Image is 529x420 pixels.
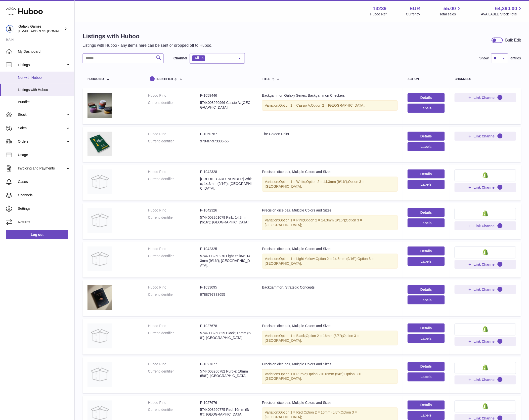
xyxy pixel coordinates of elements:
button: Labels [408,104,445,113]
span: Option 2 = 14.3mm (9/16”); [304,218,346,222]
img: Backgammon Galaxy Series, Backgammon Checkers [88,93,112,118]
span: Returns [18,220,71,224]
span: identifier [157,78,173,81]
button: Link Channel [455,285,516,294]
span: Listings [18,63,65,67]
dd: P-1042326 [200,208,252,213]
a: Details [408,324,445,333]
span: Orders [18,139,65,144]
span: Link Channel [474,378,496,382]
div: Huboo Ref [370,12,387,17]
span: Option 2 = [GEOGRAPHIC_DATA]; [311,103,365,107]
dd: P-1042328 [200,169,252,174]
div: Variation: [262,331,397,346]
a: Details [408,247,445,255]
button: Labels [408,142,445,151]
div: Precision dice pair, Multiple Colors and Sizes [262,169,397,174]
img: Precision dice pair, Multiple Colors and Sizes [88,208,112,233]
dt: Current identifier [148,139,200,144]
div: Variation: [262,369,397,384]
span: Link Channel [474,185,496,190]
label: Show [480,56,489,61]
dd: 5744003260270 Light Yellow; 14.3mm (9/16”); [GEOGRAPHIC_DATA]; [200,254,252,268]
span: entries [511,56,521,61]
dd: P-1050767 [200,132,252,136]
button: Link Channel [455,376,516,384]
span: Option 2 = 14.3mm (9/16”); [316,257,357,261]
img: rasmussentue@gmail.com [6,25,13,33]
img: shopify-small.png [483,365,488,371]
strong: 13239 [373,5,387,12]
a: Details [408,285,445,294]
span: Bundles [18,100,71,104]
span: Option 3 = [GEOGRAPHIC_DATA]; [265,334,359,342]
a: Details [408,401,445,410]
img: shopify-small.png [483,172,488,178]
span: Option 1 = Purple; [279,372,307,376]
span: Invoicing and Payments [18,166,65,171]
a: Log out [6,230,68,239]
dd: P-1033095 [200,285,252,290]
span: Option 2 = 16mm (5/8"); [306,334,343,338]
button: Labels [408,334,445,343]
span: Channels [18,193,71,198]
dd: P-1027678 [200,324,252,328]
div: Variation: [262,100,397,111]
span: Option 1 = Black; [279,334,306,338]
dd: 9788797333655 [200,292,252,297]
span: [EMAIL_ADDRESS][DOMAIN_NAME] [18,29,73,33]
dd: P-1059446 [200,93,252,98]
img: Precision dice pair, Multiple Colors and Sizes [88,362,112,387]
span: Usage [18,153,71,157]
h1: Listings with Huboo [83,32,213,40]
button: Labels [408,295,445,304]
div: Backgammon Galaxy Series, Backgammon Checkers [262,93,397,98]
img: The Golden Point [88,132,112,156]
a: 55.00 Total sales [440,5,462,17]
span: 55.00 [443,5,456,12]
img: shopify-small.png [483,249,488,255]
a: Details [408,93,445,102]
dt: Huboo P no [148,247,200,251]
span: Option 1 = Pink; [279,218,304,222]
span: Settings [18,206,71,211]
button: Labels [408,218,445,227]
dt: Huboo P no [148,362,200,367]
dt: Current identifier [148,254,200,268]
span: All [194,56,199,60]
a: Details [408,132,445,141]
dt: Current identifier [148,369,200,379]
dd: P-1042325 [200,247,252,251]
span: Option 1 = Light Yellow; [279,257,316,261]
a: Details [408,362,445,371]
img: Backgammon, Strategic Concepts [88,285,112,310]
dt: Huboo P no [148,93,200,98]
strong: EUR [410,5,420,12]
div: Precision dice pair, Multiple Colors and Sizes [262,362,397,367]
button: Link Channel [455,132,516,141]
img: shopify-small.png [483,326,488,332]
dd: 5744003260966 Cassio A; [GEOGRAPHIC_DATA]; [200,100,252,110]
a: Details [408,169,445,178]
span: Option 1 = White; [279,180,306,184]
button: Link Channel [455,221,516,230]
dd: 5744003260782 Purple; 16mm (5/8"); [GEOGRAPHIC_DATA]; [200,369,252,379]
dt: Current identifier [148,177,200,191]
span: AVAILABLE Stock Total [481,12,523,17]
span: Option 2 = 16mm (5/8”); [304,411,341,415]
dt: Huboo P no [148,208,200,213]
img: Precision dice pair, Multiple Colors and Sizes [88,169,112,194]
div: Bulk Edit [505,38,521,43]
button: Link Channel [455,260,516,269]
dt: Current identifier [148,100,200,110]
dd: P-1027677 [200,362,252,367]
a: 64,390.00 AVAILABLE Stock Total [481,5,523,17]
span: Link Channel [474,287,496,292]
span: Huboo no [88,78,104,81]
dd: P-1027676 [200,401,252,405]
img: shopify-small.png [483,403,488,409]
span: 64,390.00 [495,5,517,12]
div: The Golden Point [262,132,397,136]
span: Option 3 = [GEOGRAPHIC_DATA]; [265,218,362,227]
div: Currency [406,12,420,17]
